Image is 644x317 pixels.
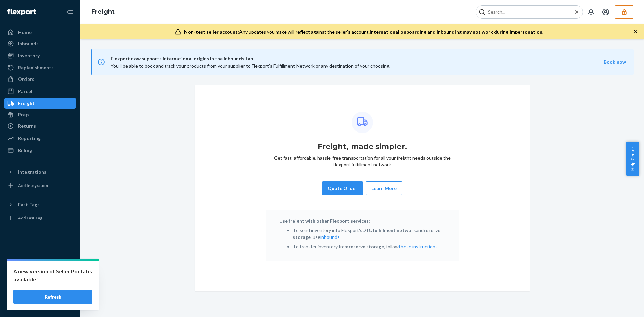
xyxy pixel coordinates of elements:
button: Learn More [371,185,397,192]
div: Freight [18,100,35,107]
div: Fast Tags [18,201,40,208]
button: Help Center [626,142,639,176]
input: Search Input [485,9,568,15]
svg: Search Icon [479,9,485,15]
div: Returns [18,123,36,129]
div: Any updates you make will reflect against the seller's account. [184,29,543,35]
p: Get fast, affordable, hassle-free transportation for all your freight needs outside the Flexport ... [266,155,459,168]
button: these instructions [399,243,438,250]
li: To send inventory into Flexport's and , use [293,227,445,241]
a: Settings [4,264,76,275]
div: Replenishments [18,64,54,71]
b: reserve storage [348,244,384,249]
a: Inventory [4,50,76,61]
p: A new version of Seller Portal is available! [13,267,92,283]
b: DTC fulfillment network [362,227,416,233]
div: Add Integration [18,182,48,188]
a: Parcel [4,86,76,97]
a: Freight [4,98,76,109]
div: Billing [18,147,32,154]
button: inbounds [320,234,340,241]
a: Freight [91,8,115,15]
img: Flexport logo [7,9,36,15]
button: Fast Tags [4,199,76,210]
li: To transfer inventory from , follow [293,243,445,250]
div: Parcel [18,88,32,95]
iframe: Opens a widget where you can chat to one of our agents [601,297,637,314]
button: Integrations [4,167,76,177]
button: Talk to Support [4,275,76,286]
div: Prep [18,111,29,118]
span: Non-test seller account: [184,29,239,35]
a: Home [4,27,76,38]
a: Add Integration [4,180,76,191]
a: Orders [4,74,76,85]
div: Add Fast Tag [18,215,42,221]
a: Billing [4,145,76,156]
button: Quote Order [322,181,363,195]
span: You’ll be able to book and track your products from your supplier to Flexport’s Fulfillment Netwo... [111,63,390,69]
button: Close Navigation [63,5,76,19]
a: Inbounds [4,38,76,49]
button: Open account menu [599,5,612,19]
button: Give Feedback [4,298,76,309]
a: Help Center [4,287,76,298]
a: Add Fast Tag [4,213,76,223]
button: Book now [604,59,626,65]
div: Orders [18,76,34,83]
button: Refresh [13,290,92,304]
div: Inventory [18,52,40,59]
a: Reporting [4,133,76,144]
a: Replenishments [4,62,76,73]
button: Close Search [573,9,580,16]
div: Integrations [18,169,46,175]
div: Reporting [18,135,41,142]
div: Home [18,29,32,36]
h1: Freight, made simpler. [318,141,407,152]
span: International onboarding and inbounding may not work during impersonation. [370,29,543,35]
span: Flexport now supports international origins in the inbounds tab [111,55,604,63]
a: Returns [4,121,76,131]
div: Inbounds [18,40,39,47]
a: Prep [4,109,76,120]
strong: Use freight with other Flexport services: [279,218,370,224]
ol: breadcrumbs [86,2,120,22]
button: Open notifications [584,5,598,19]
